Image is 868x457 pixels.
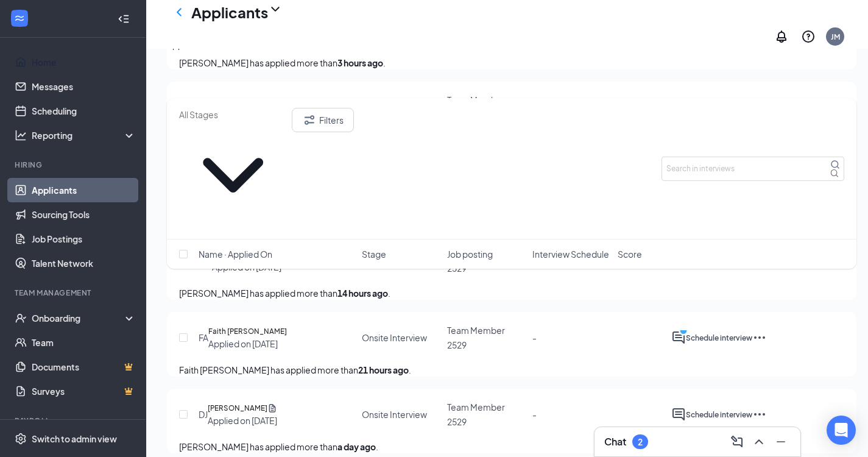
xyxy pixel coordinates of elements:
span: Team Member [447,325,505,336]
span: Interview Schedule [532,248,609,260]
svg: UserCheck [15,312,27,324]
button: ChevronUp [749,432,769,452]
svg: Filter [302,113,317,127]
div: Applied on [DATE] [208,338,287,350]
div: Payroll [15,416,133,426]
b: 14 hours ago [337,288,388,299]
h5: [PERSON_NAME] [208,402,267,414]
span: - [532,409,537,420]
span: Score [618,248,642,260]
div: JM [831,32,840,42]
span: - [532,332,537,343]
a: Talent Network [32,251,136,275]
svg: ActiveChat [671,330,686,345]
a: Job Postings [32,227,136,251]
p: 2529 [447,416,525,428]
svg: Settings [15,433,27,445]
a: Home [32,50,136,74]
div: Onboarding [32,312,125,324]
svg: Notifications [774,29,789,44]
input: All Stages [179,108,287,121]
span: Stage [362,248,386,260]
b: a day ago [337,441,376,452]
div: Hiring [15,160,133,170]
p: [PERSON_NAME] has applied more than . [179,286,844,300]
a: Applicants [32,178,136,202]
svg: ChevronUp [752,434,766,449]
a: DocumentsCrown [32,355,136,379]
a: SurveysCrown [32,379,136,403]
span: Name · Applied On [199,248,272,260]
svg: WorkstreamLogo [13,12,26,24]
span: Team Member [447,402,505,413]
svg: Ellipses [752,407,767,422]
button: Filter Filters [292,108,354,132]
svg: Ellipses [752,330,767,345]
div: 2 [638,437,643,447]
svg: PrimaryDot [679,325,693,340]
div: Reporting [32,129,136,141]
svg: ChevronDown [268,2,283,16]
p: 2529 [447,339,525,351]
span: Schedule interview [686,410,752,419]
b: 21 hours ago [358,364,409,375]
div: DJ [199,408,208,420]
a: Messages [32,74,136,99]
div: Onsite Interview [362,408,427,420]
svg: ChevronDown [179,121,287,229]
svg: QuestionInfo [801,29,816,44]
div: Open Intercom Messenger [827,416,856,445]
svg: ActiveChat [671,407,686,422]
svg: Minimize [774,434,788,449]
input: Search in interviews [662,157,844,181]
svg: ChevronLeft [172,5,186,19]
a: Team [32,330,136,355]
a: Sourcing Tools [32,202,136,227]
h5: Faith [PERSON_NAME] [208,325,287,338]
a: Scheduling [32,99,136,123]
svg: Document [267,402,277,414]
svg: Analysis [15,129,27,141]
button: Schedule interview [686,330,752,345]
span: Job posting [447,248,493,260]
div: Onsite Interview [362,331,427,344]
div: FA [199,331,208,344]
p: [PERSON_NAME] has applied more than . [179,440,844,453]
div: Applied on [DATE] [208,414,277,427]
button: Schedule interview [686,407,752,422]
h1: Applicants [191,2,268,23]
p: Faith [PERSON_NAME] has applied more than . [179,363,844,377]
h3: Chat [604,435,626,448]
button: ComposeMessage [727,432,747,452]
div: Team Management [15,288,133,298]
div: Switch to admin view [32,433,117,445]
svg: ComposeMessage [730,434,744,449]
button: Minimize [771,432,791,452]
span: Schedule interview [686,333,752,342]
svg: Collapse [118,13,130,25]
svg: MagnifyingGlass [830,160,840,169]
